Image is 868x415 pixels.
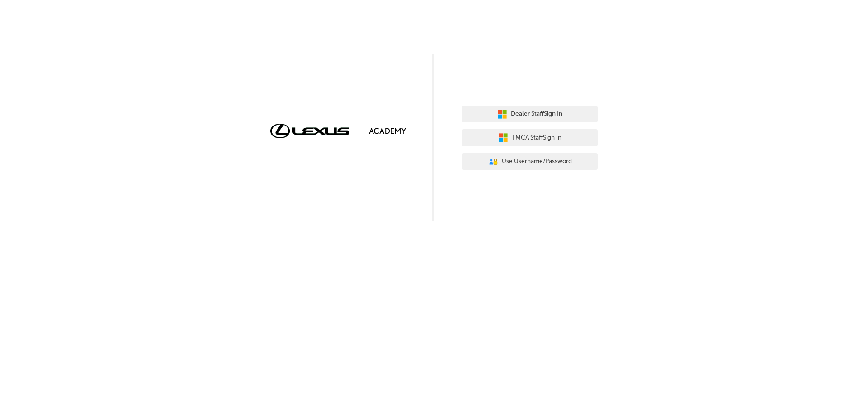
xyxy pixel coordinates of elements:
span: Dealer Staff Sign In [511,109,562,119]
button: TMCA StaffSign In [462,129,598,146]
span: Use Username/Password [502,156,572,167]
button: Use Username/Password [462,153,598,170]
button: Dealer StaffSign In [462,106,598,123]
img: Trak [270,124,406,138]
span: TMCA Staff Sign In [512,133,561,143]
